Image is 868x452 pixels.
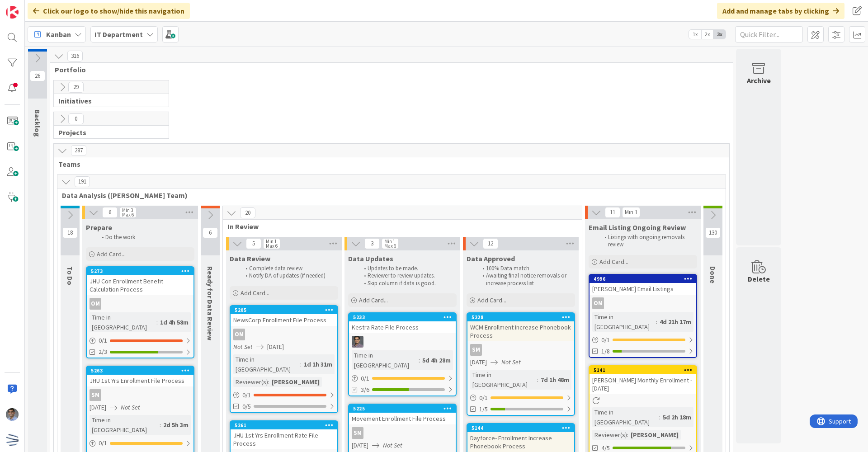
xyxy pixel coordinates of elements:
div: 5d 2h 18m [660,412,693,422]
span: 287 [71,145,86,156]
span: 191 [75,176,90,187]
span: 20 [240,207,255,218]
div: OM [90,298,101,310]
div: 7d 1h 48m [538,375,571,385]
span: Projects [58,128,157,137]
span: : [537,375,538,385]
div: 0/1 [349,373,456,384]
span: 0 / 1 [601,335,610,345]
div: Time in [GEOGRAPHIC_DATA] [90,312,156,332]
div: WCM Enrollment Increase Phonebook Process [467,321,574,341]
span: Add Card... [359,296,388,304]
span: In Review [227,222,571,231]
div: NewsCorp Enrollment File Process [231,314,337,326]
div: 4d 21h 17m [657,317,693,327]
div: OM [590,297,696,309]
span: : [656,317,657,327]
span: Add Card... [97,250,126,258]
div: 5261JHU 1st Yrs Enrollment Rate File Process [231,421,337,449]
span: 316 [67,51,83,61]
div: 5233 [349,313,456,321]
li: Listings with ongoing removals review [599,234,696,249]
li: Skip column if data is good. [359,280,455,287]
div: 2d 5h 3m [161,420,191,430]
span: : [659,412,660,422]
div: Dayforce- Enrollment Increase Phonebook Process [467,432,574,452]
span: Data Updates [348,254,393,263]
div: 0/1 [87,335,193,346]
span: 1x [689,30,701,39]
div: OM [233,329,245,340]
div: Time in [GEOGRAPHIC_DATA] [90,415,160,435]
span: Done [708,266,717,283]
div: 5205 [231,306,337,314]
div: SM [349,427,456,439]
div: JHU 1st Yrs Enrollment File Process [87,375,193,386]
img: CS [352,336,363,348]
span: 18 [62,227,78,238]
li: Updates to be made. [359,265,455,272]
span: 0 / 1 [361,374,369,383]
span: 2x [701,30,713,39]
span: : [419,355,420,365]
div: 4996[PERSON_NAME] Email Listings [590,275,696,295]
span: Portfolio [55,65,722,74]
span: 1/8 [601,347,610,356]
i: Not Set [501,358,521,366]
div: Min 3 [122,208,133,212]
div: 5263 [87,367,193,375]
div: Archive [747,75,771,86]
div: 5263JHU 1st Yrs Enrollment File Process [87,367,193,386]
div: Reviewer(s) [233,377,268,387]
span: 11 [605,207,620,218]
img: Visit kanbanzone.com [6,6,19,19]
div: 1d 4h 58m [158,317,191,327]
span: 0 / 1 [479,393,488,403]
span: 0 / 1 [242,391,251,400]
div: 5225 [349,405,456,413]
div: [PERSON_NAME] [269,377,322,387]
div: 5144Dayforce- Enrollment Increase Phonebook Process [467,424,574,452]
i: Not Set [121,403,140,411]
div: Kestra Rate File Process [349,321,456,333]
div: Add and manage tabs by clicking [717,3,844,19]
div: 5141 [590,366,696,374]
div: SM [87,389,193,401]
div: JHU Con Enrollment Benefit Calculation Process [87,275,193,295]
div: JHU 1st Yrs Enrollment Rate File Process [231,429,337,449]
div: 5273 [87,267,193,275]
span: Ready for Data Review [206,266,215,340]
span: 5 [246,238,261,249]
div: 4996 [594,276,696,282]
span: [DATE] [470,358,487,367]
li: Notify DA of updates (if needed) [241,272,337,279]
div: Max 6 [122,212,134,217]
div: 5233 [353,314,456,320]
div: OM [231,329,337,340]
span: : [268,377,269,387]
div: Movement Enrollment File Process [349,413,456,424]
div: Click our logo to show/hide this navigation [28,3,190,19]
i: Not Set [383,441,402,449]
div: 5225 [353,405,456,412]
div: Reviewer(s) [592,430,627,440]
span: 1/5 [479,405,488,414]
img: avatar [6,433,19,446]
div: Delete [748,273,770,284]
div: Time in [GEOGRAPHIC_DATA] [592,312,656,332]
span: 26 [30,71,45,81]
div: 5141 [594,367,696,373]
div: CS [349,336,456,348]
div: 5205NewsCorp Enrollment File Process [231,306,337,326]
div: 5d 4h 28m [420,355,453,365]
span: 0/5 [242,402,251,411]
div: 0/1 [590,334,696,346]
li: 100% Data match [477,265,574,272]
div: 5261 [231,421,337,429]
span: [DATE] [90,403,106,412]
span: Data Approved [467,254,515,263]
div: 5263 [91,367,193,374]
div: 5141[PERSON_NAME] Monthly Enrollment - [DATE] [590,366,696,394]
div: OM [87,298,193,310]
div: Min 1 [384,239,395,244]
